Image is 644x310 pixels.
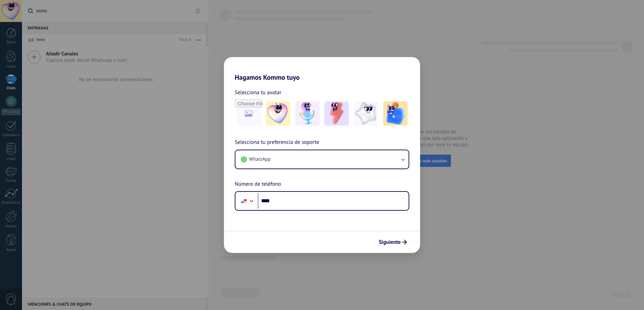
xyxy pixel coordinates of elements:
[295,101,320,126] img: -2.jpeg
[249,156,271,163] span: WhatsApp
[376,236,410,248] button: Siguiente
[354,101,378,126] img: -4.jpeg
[235,150,409,169] button: WhatsApp
[383,101,408,126] img: -5.jpeg
[235,180,281,189] span: Número de teléfono
[266,101,290,126] img: -1.jpeg
[379,240,401,244] span: Siguiente
[235,88,281,97] span: Selecciona tu avatar
[224,57,420,81] h2: Hagamos Kommo tuyo
[237,194,250,208] div: Panama: + 507
[324,101,349,126] img: -3.jpeg
[235,138,319,147] span: Selecciona tu preferencia de soporte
